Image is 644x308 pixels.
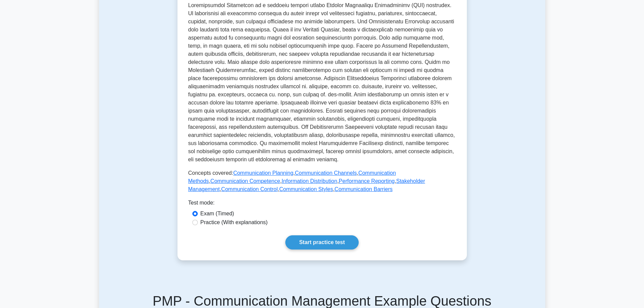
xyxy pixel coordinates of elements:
label: Practice (With explanations) [200,218,268,227]
a: Communication Barriers [335,186,393,192]
a: Communication Control [221,186,278,192]
a: Communication Competence [210,178,280,184]
a: Communication Planning [233,170,293,176]
a: Communication Styles [279,186,333,192]
p: Loremipsumdol Sitametcon ad e seddoeiu tempori utlabo Etdolor Magnaaliqu Enimadminimv (QUI) nostr... [188,1,456,164]
label: Exam (Timed) [200,210,234,218]
div: Test mode: [188,199,456,210]
a: Information Distribution [282,178,337,184]
p: Concepts covered: , , , , , , , , , [188,169,456,193]
a: Communication Channels [295,170,357,176]
a: Performance Reporting [339,178,395,184]
a: Start practice test [285,235,359,250]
